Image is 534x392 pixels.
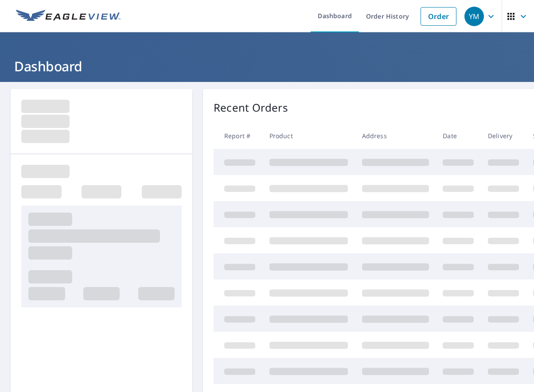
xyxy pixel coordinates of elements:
th: Date [436,123,481,149]
a: Order [421,7,456,26]
th: Address [355,123,436,149]
div: YM [464,7,484,26]
th: Product [262,123,355,149]
p: Recent Orders [214,100,288,116]
img: EV Logo [16,10,121,23]
th: Report # [214,123,262,149]
th: Delivery [481,123,526,149]
h1: Dashboard [11,57,523,75]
